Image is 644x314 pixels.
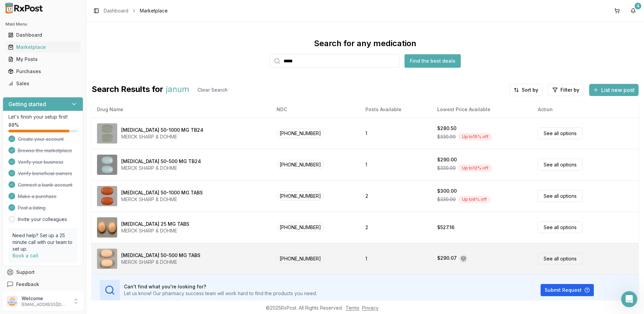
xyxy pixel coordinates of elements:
p: [EMAIL_ADDRESS][DOMAIN_NAME] [22,302,68,307]
a: Book a call [12,253,38,258]
p: Let us know! Our pharmacy success team will work hard to find the products you need. [124,290,317,297]
a: Dashboard [104,7,128,14]
span: Browse the marketplace [18,147,72,154]
button: Feedback [3,278,83,290]
div: MERCK SHARP & DOHME [121,133,203,140]
span: Search Results for [92,84,163,96]
p: Let's finish your setup first! [8,114,77,120]
img: Janumet XR 50-500 MG TB24 [97,155,117,175]
button: Submit Request [541,284,594,296]
img: Janumet XR 50-1000 MG TB24 [97,123,117,144]
button: Filter by [548,84,584,96]
span: Marketplace [140,7,168,14]
span: $330.00 [437,196,456,203]
span: Verify your business [18,159,63,165]
div: Sales [8,80,78,87]
a: Dashboard [5,29,80,41]
div: [MEDICAL_DATA] 50-500 MG TABS [121,252,200,259]
button: My Posts [3,54,83,65]
td: 2 [360,212,432,243]
img: RxPost Logo [3,3,46,13]
h3: Getting started [8,100,46,108]
div: Up to 12 % off [458,164,492,172]
div: MERCK SHARP & DOHME [121,165,201,171]
a: My Posts [5,53,80,65]
button: Sort by [509,84,543,96]
td: 1 [360,149,432,180]
div: [MEDICAL_DATA] 25 MG TABS [121,221,189,227]
span: Create your account [18,136,64,143]
span: Post a listing [18,205,45,211]
span: List new post [601,86,635,94]
a: See all options [538,127,582,139]
button: Clear Search [192,84,233,96]
a: List new post [589,87,639,94]
div: Up to 15 % off [458,133,492,140]
div: My Posts [8,56,78,63]
h2: Main Menu [5,22,80,27]
span: 88 % [8,122,19,128]
span: [PHONE_NUMBER] [277,160,324,169]
div: MERCK SHARP & DOHME [121,227,189,234]
a: See all options [538,190,582,202]
th: Posts Available [360,101,432,118]
span: Feedback [16,281,39,288]
th: Action [533,101,639,118]
button: Find the best deals [405,54,461,68]
span: Filter by [560,87,579,93]
span: Make a purchase [18,193,57,200]
a: Privacy [362,305,379,311]
button: Dashboard [3,30,83,40]
h3: Can't find what you're looking for? [124,283,317,290]
img: User avatar [7,296,18,307]
button: Purchases [3,66,83,77]
img: Janumet 50-1000 MG TABS [97,186,117,206]
div: $527.16 [437,224,454,231]
div: Purchases [8,68,78,75]
iframe: Intercom live chat [621,291,637,307]
span: [PHONE_NUMBER] [277,129,324,138]
td: 1 [360,118,432,149]
button: List new post [589,84,639,96]
div: [MEDICAL_DATA] 50-1000 MG TB24 [121,127,203,133]
a: See all options [538,159,582,170]
div: $290.07 [437,255,457,263]
div: $290.00 [437,156,457,163]
div: 4 [635,3,641,9]
div: MERCK SHARP & DOHME [121,259,200,265]
th: Lowest Price Available [432,101,532,118]
span: [PHONE_NUMBER] [277,223,324,232]
a: See all options [538,253,582,264]
img: Janumet 50-500 MG TABS [97,249,117,269]
span: $330.00 [437,133,456,140]
button: Support [3,266,83,278]
button: Sales [3,78,83,89]
div: $300.00 [437,188,457,194]
div: Marketplace [8,44,78,51]
p: Need help? Set up a 25 minute call with our team to set up. [12,232,73,252]
td: 2 [360,180,432,212]
span: [PHONE_NUMBER] [277,191,324,200]
div: Search for any medication [314,38,416,49]
div: Dashboard [8,32,78,38]
div: Up to 9 % off [458,196,490,203]
p: Welcome [22,295,68,302]
div: MERCK SHARP & DOHME [121,196,203,203]
a: Terms [346,305,359,311]
a: Invite your colleagues [18,216,67,223]
span: janum [166,84,189,96]
button: 4 [628,5,639,16]
span: Sort by [522,87,538,93]
a: Purchases [5,65,80,77]
span: Verify beneficial owners [18,170,72,177]
th: Drug Name [92,101,271,118]
span: Connect a bank account [18,182,72,188]
a: Sales [5,77,80,90]
img: Januvia 25 MG TABS [97,217,117,238]
button: Marketplace [3,42,83,53]
a: Marketplace [5,41,80,53]
td: 1 [360,243,432,274]
nav: breadcrumb [104,7,168,14]
span: $330.00 [437,165,456,171]
div: [MEDICAL_DATA] 50-1000 MG TABS [121,189,203,196]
